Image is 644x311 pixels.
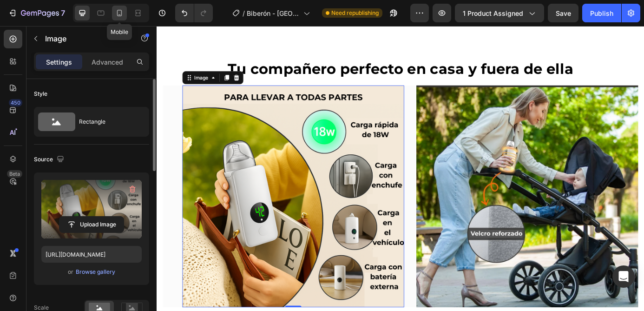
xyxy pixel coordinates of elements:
span: Save [556,9,571,17]
div: Image [41,55,61,63]
span: Biberón - [GEOGRAPHIC_DATA] [247,8,300,18]
button: Publish [582,4,621,22]
div: Publish [590,8,613,18]
input: https://example.com/image.jpg [41,246,142,263]
p: 7 [61,7,65,19]
div: Beta [7,170,22,178]
p: Advanced [92,57,123,67]
span: or [68,266,73,278]
p: Image [45,33,124,44]
iframe: Design area [157,26,644,311]
div: Undo/Redo [175,4,213,22]
div: Browse gallery [76,268,115,276]
button: Browse gallery [75,267,116,277]
div: Open Intercom Messenger [612,265,635,288]
div: Source [34,153,66,166]
div: Style [34,90,47,98]
button: Save [548,4,578,22]
p: Settings [46,57,72,67]
span: 1 product assigned [463,8,523,18]
button: Upload Image [59,216,124,233]
div: 450 [9,99,22,106]
button: 1 product assigned [455,4,544,22]
span: Need republishing [331,9,379,17]
div: Rectangle [79,111,136,132]
span: / [243,8,245,18]
button: 7 [4,4,69,22]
